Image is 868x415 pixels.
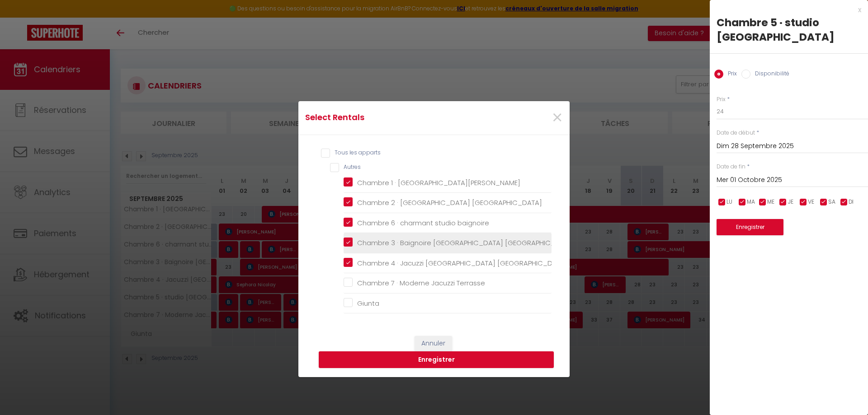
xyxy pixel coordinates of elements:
span: SA [828,198,835,206]
span: × [552,104,563,131]
span: DI [849,198,854,206]
span: ME [767,198,774,206]
span: Chambre 1 · [GEOGRAPHIC_DATA][PERSON_NAME] [357,178,520,187]
span: LU [726,198,732,206]
button: Close [552,108,563,128]
label: Prix [723,70,737,79]
span: Giunta [357,298,379,308]
span: VE [808,198,814,206]
button: Annuler [415,336,452,351]
div: x [710,5,861,15]
span: JE [788,198,793,206]
div: Chambre 5 · studio [GEOGRAPHIC_DATA] [717,15,861,44]
button: Ouvrir le widget de chat LiveChat [7,4,34,31]
button: Enregistrer [319,351,554,368]
button: Enregistrer [717,219,783,235]
label: Date de fin [717,163,745,171]
iframe: Chat [830,374,861,408]
h4: Select Rentals [305,111,473,124]
label: Disponibilité [750,70,789,79]
label: Date de début [717,129,755,137]
span: MA [747,198,755,206]
label: Prix [717,95,726,104]
span: Chambre 4 · Jacuzzi [GEOGRAPHIC_DATA] [GEOGRAPHIC_DATA] [357,258,567,268]
span: Chambre 6 · charmant studio baignoire [357,218,489,228]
